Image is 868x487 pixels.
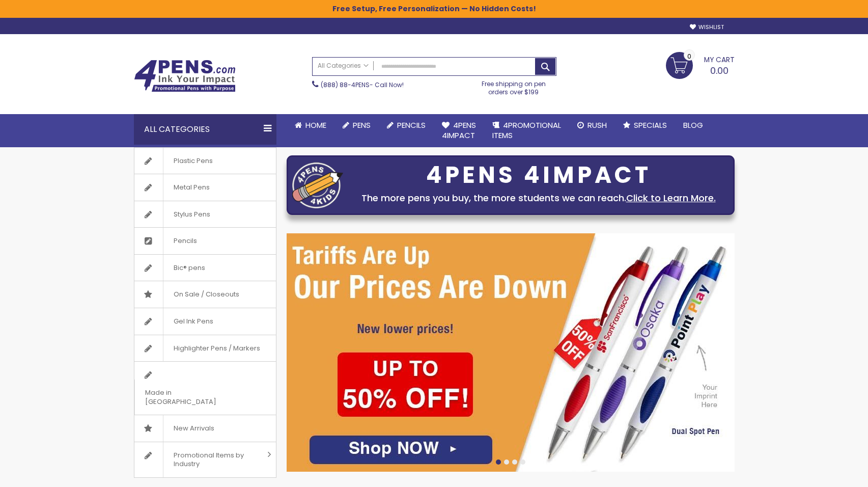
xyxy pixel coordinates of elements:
[134,442,276,477] a: Promotional Items by Industry
[675,114,711,137] a: Blog
[163,308,223,335] span: Gel Ink Pens
[710,64,729,77] span: 0.00
[626,192,716,204] a: Click to Learn More.
[163,335,270,362] span: Highlighter Pens / Markers
[434,114,484,147] a: 4Pens4impact
[134,60,236,92] img: 4Pens Custom Pens and Promotional Products
[163,201,220,228] span: Stylus Pens
[134,148,276,174] a: Plastic Pens
[163,174,220,201] span: Metal Pens
[134,228,276,254] a: Pencils
[134,114,276,145] div: All Categories
[348,165,729,186] div: 4PENS 4IMPACT
[163,255,215,281] span: Bic® pens
[492,120,561,141] span: 4PROMOTIONAL ITEMS
[687,51,691,61] span: 0
[318,62,369,70] span: All Categories
[615,114,675,137] a: Specials
[666,52,735,77] a: 0.00 0
[134,335,276,362] a: Highlighter Pens / Markers
[587,120,607,130] span: Rush
[442,120,476,141] span: 4Pens 4impact
[163,148,223,174] span: Plastic Pens
[292,162,343,208] img: four_pen_logo.png
[163,228,207,254] span: Pencils
[379,114,434,137] a: Pencils
[134,281,276,308] a: On Sale / Closeouts
[134,255,276,281] a: Bic® pens
[134,415,276,442] a: New Arrivals
[287,114,334,137] a: Home
[690,23,724,31] a: Wishlist
[134,362,276,415] a: Made in [GEOGRAPHIC_DATA]
[163,281,249,308] span: On Sale / Closeouts
[471,76,556,96] div: Free shipping on pen orders over $199
[321,80,370,89] a: (888) 88-4PENS
[484,114,569,147] a: 4PROMOTIONALITEMS
[163,415,225,442] span: New Arrivals
[134,380,250,415] span: Made in [GEOGRAPHIC_DATA]
[397,120,426,130] span: Pencils
[134,174,276,201] a: Metal Pens
[348,191,729,205] div: The more pens you buy, the more students we can reach.
[134,308,276,335] a: Gel Ink Pens
[353,120,371,130] span: Pens
[569,114,615,137] a: Rush
[305,120,326,130] span: Home
[683,120,703,130] span: Blog
[334,114,379,137] a: Pens
[634,120,667,130] span: Specials
[163,442,264,477] span: Promotional Items by Industry
[313,58,374,74] a: All Categories
[321,80,404,89] span: - Call Now!
[134,201,276,228] a: Stylus Pens
[287,233,735,472] img: /cheap-promotional-products.html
